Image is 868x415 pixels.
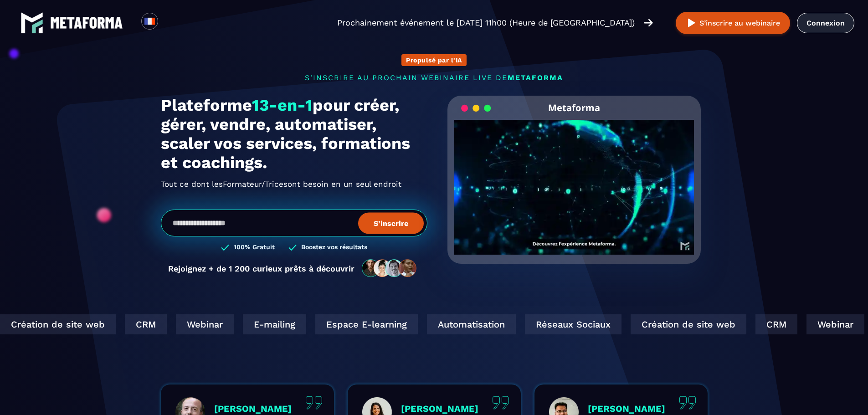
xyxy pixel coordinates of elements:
[161,73,708,82] p: s'inscrire au prochain webinaire live de
[21,11,43,34] img: logo
[508,73,563,82] span: METAFORMA
[524,314,621,334] div: Réseaux Sociaux
[676,12,790,34] button: S’inscrire au webinaire
[679,396,696,410] img: quote
[288,243,297,252] img: checked
[755,314,796,334] div: CRM
[548,96,600,120] h2: Metaforma
[221,243,229,252] img: checked
[234,243,275,252] h3: 100% Gratuit
[492,396,509,410] img: quote
[144,15,155,27] img: fr
[301,243,367,252] h3: Boostez vos résultats
[806,314,863,334] div: Webinar
[358,212,424,234] button: S’inscrire
[175,314,233,334] div: Webinar
[161,177,427,191] h2: Tout ce dont les ont besoin en un seul endroit
[214,403,292,414] p: [PERSON_NAME]
[426,314,515,334] div: Automatisation
[797,13,854,33] a: Connexion
[50,17,123,29] img: logo
[359,259,420,278] img: community-people
[161,96,427,172] h1: Plateforme pour créer, gérer, vendre, automatiser, scaler vos services, formations et coachings.
[124,314,166,334] div: CRM
[223,177,288,191] span: Formateur/Trices
[401,403,478,414] p: [PERSON_NAME]
[686,17,697,29] img: play
[158,13,180,33] div: Search for option
[337,16,635,29] p: Prochainement événement le [DATE] 11h00 (Heure de [GEOGRAPHIC_DATA])
[305,396,323,410] img: quote
[644,18,653,28] img: arrow-right
[166,17,173,28] input: Search for option
[242,314,305,334] div: E-mailing
[461,104,491,113] img: loading
[252,96,313,115] span: 13-en-1
[314,314,417,334] div: Espace E-learning
[630,314,745,334] div: Création de site web
[406,56,462,64] p: Propulsé par l'IA
[454,120,694,240] video: Your browser does not support the video tag.
[168,264,354,273] p: Rejoignez + de 1 200 curieux prêts à découvrir
[588,403,665,414] p: [PERSON_NAME]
